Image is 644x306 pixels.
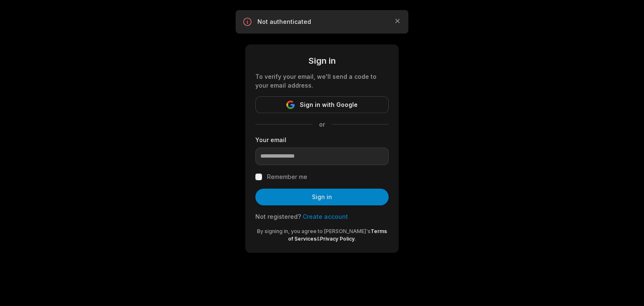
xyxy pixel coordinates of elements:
[303,213,348,220] a: Create account
[288,228,387,242] a: Terms of Services
[255,213,301,220] span: Not registered?
[317,236,320,242] span: &
[320,236,355,242] a: Privacy Policy
[300,100,358,110] span: Sign in with Google
[255,72,389,90] div: To verify your email, we'll send a code to your email address.
[255,135,389,144] label: Your email
[255,96,389,113] button: Sign in with Google
[312,120,332,129] span: or
[257,18,387,26] p: Not authenticated
[257,228,371,234] span: By signing in, you agree to [PERSON_NAME]'s
[355,236,356,242] span: .
[267,172,307,182] label: Remember me
[255,54,389,67] div: Sign in
[255,189,389,205] button: Sign in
